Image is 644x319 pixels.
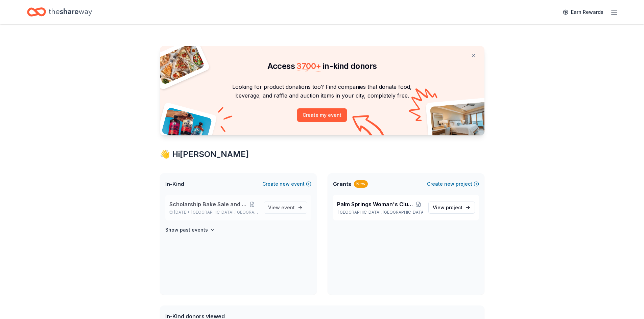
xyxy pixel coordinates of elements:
[333,180,351,188] span: Grants
[337,210,423,215] p: [GEOGRAPHIC_DATA], [GEOGRAPHIC_DATA]
[280,180,290,188] span: new
[165,226,208,234] h4: Show past events
[268,204,295,212] span: View
[267,61,377,71] span: Access in-kind donors
[169,210,258,215] p: [DATE] •
[165,226,215,234] button: Show past events
[559,6,607,18] a: Earn Rewards
[446,205,462,210] span: project
[352,115,386,140] img: Curvy arrow
[191,210,258,215] span: [GEOGRAPHIC_DATA], [GEOGRAPHIC_DATA]
[160,149,484,160] div: 👋 Hi [PERSON_NAME]
[354,180,368,188] div: New
[337,200,414,208] span: Palm Springs Woman's Club Scholarship Event
[296,61,321,71] span: 3700 +
[427,180,479,188] button: Createnewproject
[165,180,184,188] span: In-Kind
[444,180,454,188] span: new
[428,202,475,214] a: View project
[168,82,476,100] p: Looking for product donations too? Find companies that donate food, beverage, and raffle and auct...
[433,204,462,212] span: View
[262,180,311,188] button: Createnewevent
[27,4,92,20] a: Home
[169,200,246,208] span: Scholarship Bake Sale and Raffle
[281,205,295,210] span: event
[152,42,205,85] img: Pizza
[264,202,307,214] a: View event
[297,108,347,122] button: Create my event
